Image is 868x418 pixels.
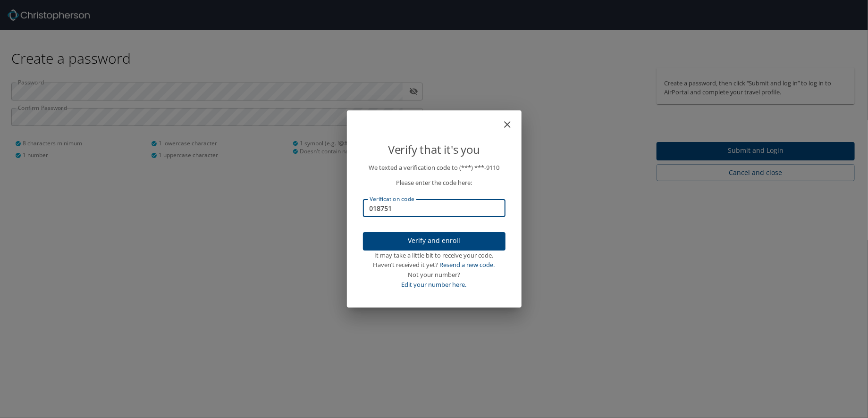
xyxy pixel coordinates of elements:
div: Haven’t received it yet? [363,260,506,270]
a: Edit your number here. [402,280,467,289]
p: Please enter the code here: [363,178,506,188]
span: Verify and enroll [371,235,498,247]
button: Verify and enroll [363,232,506,251]
div: Not your number? [363,270,506,280]
button: close [506,114,518,125]
a: Resend a new code. [440,260,495,269]
p: We texted a verification code to (***) ***- 9110 [363,163,506,173]
div: It may take a little bit to receive your code. [363,251,506,260]
p: Verify that it's you [363,141,506,159]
